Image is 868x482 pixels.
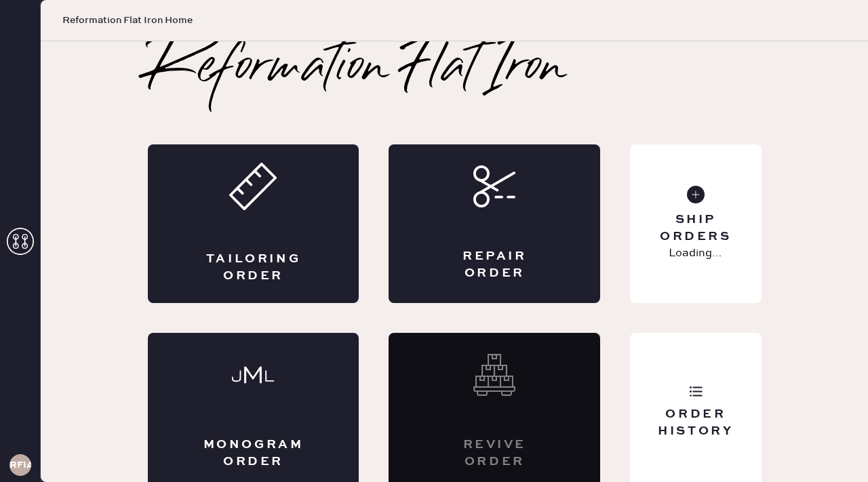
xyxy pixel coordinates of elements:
div: Monogram Order [202,437,305,470]
div: Order History [641,406,750,440]
h3: RFIA [9,460,31,470]
h2: Reformation Flat Iron [148,41,568,96]
div: Ship Orders [641,212,750,245]
div: Tailoring Order [202,251,305,285]
div: Repair Order [443,248,546,282]
span: Reformation Flat Iron Home [62,14,193,27]
div: Revive order [443,437,546,470]
p: Loading... [669,245,722,262]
